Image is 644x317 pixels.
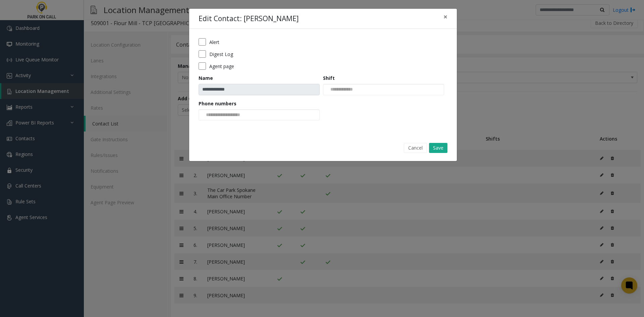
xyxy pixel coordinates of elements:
button: Save [429,143,447,153]
label: Agent page [209,63,234,70]
label: Shift [323,74,335,82]
input: NO DATA FOUND [323,84,358,95]
label: Digest Log [209,51,233,58]
h4: Edit Contact: [PERSON_NAME] [199,13,299,24]
span: × [443,12,447,21]
label: Name [199,74,213,82]
label: Alert [209,39,219,46]
button: Close [439,9,452,25]
button: Cancel [404,143,427,153]
label: Phone numbers [199,100,236,107]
